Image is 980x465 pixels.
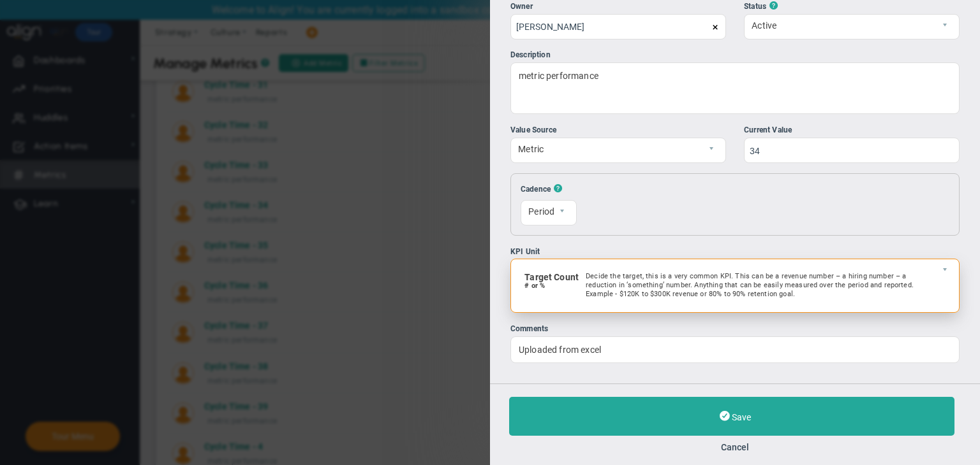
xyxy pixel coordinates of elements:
span: select [937,15,959,39]
label: Target Count [524,272,579,282]
h4: # or % [517,282,579,289]
span: select [704,138,725,162]
div: Owner [510,1,726,13]
input: Search or Invite Team Members [510,14,726,39]
div: Comments [510,323,960,335]
span: Period [521,201,554,222]
button: Save [509,397,954,436]
div: Description [510,49,960,61]
div: Cadence [521,183,577,194]
span: select [554,201,576,225]
button: Cancel [509,442,961,452]
span: Active [745,15,937,36]
div: Uploaded from excel [510,336,960,363]
div: Value Source [510,124,726,136]
span: clear [726,22,740,32]
input: Enter a Value [744,138,960,163]
span: Metric [511,138,704,160]
span: Save [732,412,751,422]
div: metric performance [510,62,960,114]
p: Decide the target, this is a very common KPI. This can be a revenue number – a hiring number – a ... [586,272,914,299]
div: KPI Unit [510,246,960,258]
div: Current Value [744,124,960,136]
div: Status [744,1,960,13]
span: select [937,259,959,312]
